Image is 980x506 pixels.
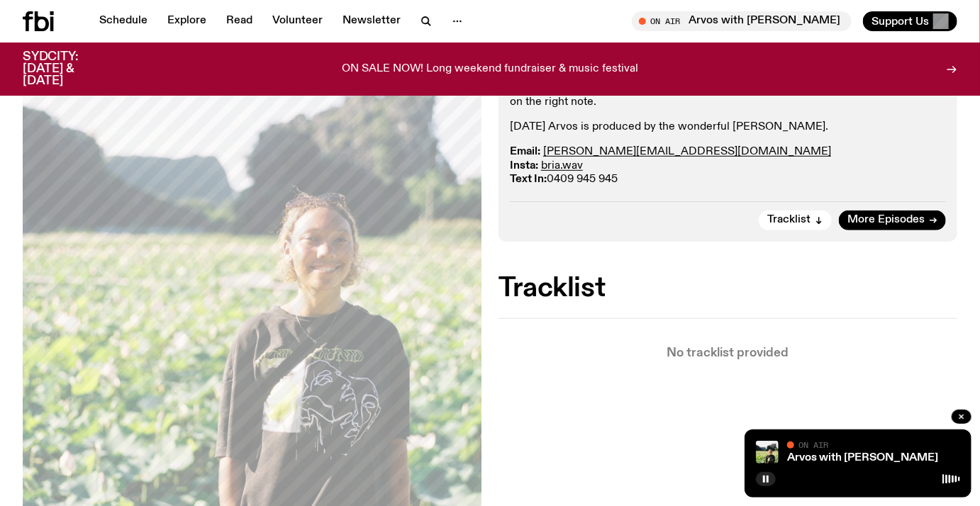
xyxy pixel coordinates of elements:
[91,11,156,31] a: Schedule
[839,210,946,230] a: More Episodes
[847,215,925,225] span: More Episodes
[543,146,831,157] a: [PERSON_NAME][EMAIL_ADDRESS][DOMAIN_NAME]
[541,160,583,172] a: bria.wav
[159,11,215,31] a: Explore
[334,11,409,31] a: Newsletter
[218,11,261,31] a: Read
[510,160,538,172] strong: Insta:
[510,120,946,134] p: [DATE] Arvos is produced by the wonderful [PERSON_NAME].
[510,174,547,185] strong: Text In:
[759,210,832,230] button: Tracklist
[342,63,638,76] p: ON SALE NOW! Long weekend fundraiser & music festival
[510,145,946,186] p: 0409 945 945
[510,146,540,157] strong: Email:
[872,15,929,28] span: Support Us
[632,11,852,31] button: On AirArvos with [PERSON_NAME]
[767,215,811,225] span: Tracklist
[798,440,828,449] span: On Air
[499,347,957,359] p: No tracklist provided
[787,452,938,463] a: Arvos with [PERSON_NAME]
[756,441,779,463] img: Bri is smiling and wearing a black t-shirt. She is standing in front of a lush, green field. Ther...
[23,51,113,87] h3: SYDCITY: [DATE] & [DATE]
[264,11,331,31] a: Volunteer
[499,276,957,301] h2: Tracklist
[863,11,957,31] button: Support Us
